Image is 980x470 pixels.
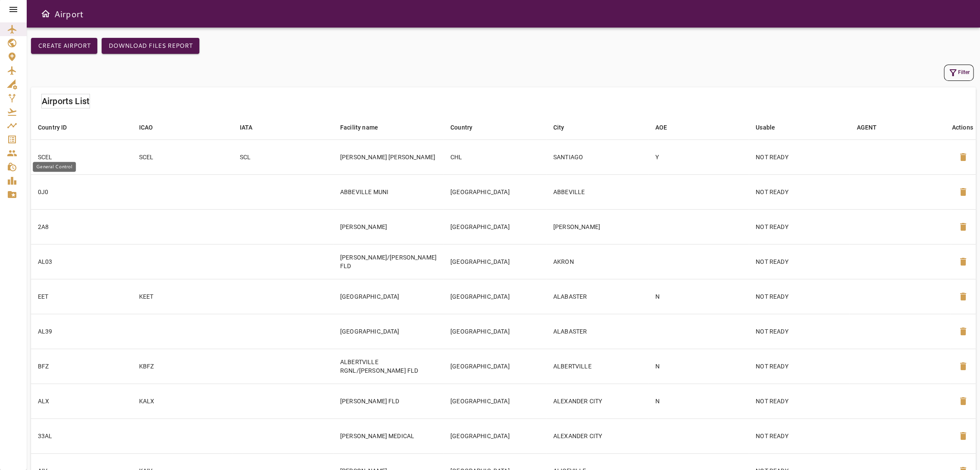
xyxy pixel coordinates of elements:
[340,122,378,133] div: Facility name
[756,188,843,196] p: NOT READY
[443,139,546,174] td: CHL
[333,349,443,383] td: ALBERTVILLE RGNL/[PERSON_NAME] FLD
[756,292,843,301] p: NOT READY
[756,327,843,336] p: NOT READY
[655,122,667,133] div: AOE
[958,326,968,337] span: delete
[31,209,132,244] td: 2A8
[54,7,84,21] h6: Airport
[132,349,233,383] td: KBFZ
[856,122,877,133] div: AGENT
[340,122,389,133] span: Facility name
[756,122,786,133] span: Usable
[546,418,648,453] td: ALEXANDER CITY
[546,279,648,314] td: ALABASTER
[546,349,648,383] td: ALBERTVILLE
[443,244,546,279] td: [GEOGRAPHIC_DATA]
[102,38,199,54] button: Download Files Report
[953,286,974,307] button: Delete Airport
[958,396,968,406] span: delete
[443,174,546,209] td: [GEOGRAPHIC_DATA]
[333,209,443,244] td: [PERSON_NAME]
[443,383,546,418] td: [GEOGRAPHIC_DATA]
[953,321,974,342] button: Delete Airport
[553,122,564,133] div: City
[38,122,67,133] div: Country ID
[450,122,472,133] div: Country
[239,122,252,133] div: IATA
[655,122,678,133] span: AOE
[648,383,749,418] td: N
[953,356,974,377] button: Delete Airport
[856,122,888,133] span: AGENT
[31,418,132,453] td: 33AL
[756,432,843,440] p: NOT READY
[31,139,132,174] td: SCEL
[958,361,968,371] span: delete
[333,244,443,279] td: [PERSON_NAME]/[PERSON_NAME] FLD
[944,65,974,81] button: Filter
[38,122,78,133] span: Country ID
[756,153,843,161] p: NOT READY
[139,122,164,133] span: ICAO
[756,362,843,371] p: NOT READY
[953,182,974,202] button: Delete Airport
[333,139,443,174] td: [PERSON_NAME] [PERSON_NAME]
[42,94,90,108] h6: Airports List
[756,122,775,133] div: Usable
[132,383,233,418] td: KALX
[333,279,443,314] td: [GEOGRAPHIC_DATA]
[546,209,648,244] td: [PERSON_NAME]
[958,187,968,197] span: delete
[546,383,648,418] td: ALEXANDER CITY
[953,147,974,167] button: Delete Airport
[953,251,974,272] button: Delete Airport
[546,174,648,209] td: ABBEVILLE
[648,279,749,314] td: N
[553,122,576,133] span: City
[333,383,443,418] td: [PERSON_NAME] FLD
[132,139,233,174] td: SCEL
[333,174,443,209] td: ABBEVILLE MUNI
[546,314,648,349] td: ALABASTER
[37,5,54,22] button: Open drawer
[648,349,749,383] td: N
[953,216,974,237] button: Delete Airport
[239,122,264,133] span: IATA
[958,222,968,232] span: delete
[333,314,443,349] td: [GEOGRAPHIC_DATA]
[450,122,484,133] span: Country
[139,122,153,133] div: ICAO
[756,397,843,405] p: NOT READY
[443,418,546,453] td: [GEOGRAPHIC_DATA]
[31,38,97,54] button: Create airport
[31,279,132,314] td: EET
[443,314,546,349] td: [GEOGRAPHIC_DATA]
[333,418,443,453] td: [PERSON_NAME] MEDICAL
[953,391,974,411] button: Delete Airport
[953,426,974,446] button: Delete Airport
[33,162,76,172] div: General Control
[546,244,648,279] td: AKRON
[958,257,968,267] span: delete
[31,174,132,209] td: 0J0
[546,139,648,174] td: SANTIAGO
[132,279,233,314] td: KEET
[233,139,333,174] td: SCL
[443,279,546,314] td: [GEOGRAPHIC_DATA]
[31,244,132,279] td: AL03
[648,139,749,174] td: Y
[31,314,132,349] td: AL39
[443,209,546,244] td: [GEOGRAPHIC_DATA]
[958,152,968,162] span: delete
[958,291,968,302] span: delete
[756,257,843,266] p: NOT READY
[31,349,132,383] td: BFZ
[31,383,132,418] td: ALX
[443,349,546,383] td: [GEOGRAPHIC_DATA]
[756,223,843,231] p: NOT READY
[958,431,968,441] span: delete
